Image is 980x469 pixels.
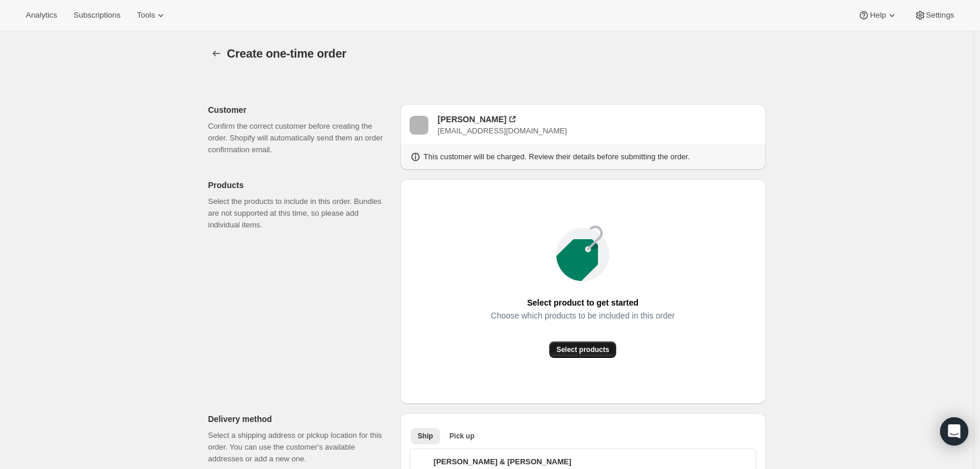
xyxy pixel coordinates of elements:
button: Help [851,7,904,24]
span: Jill Womack [410,116,428,135]
p: This customer will be charged. Review their details before submitting the order. [424,151,690,163]
span: Pick up [450,431,475,441]
button: Select products [549,341,616,358]
span: [EMAIL_ADDRESS][DOMAIN_NAME] [438,126,567,135]
button: Settings [907,7,961,24]
span: Ship [418,431,433,441]
span: Tools [137,11,155,20]
span: Choose which products to be included in this order [491,307,675,324]
p: Confirm the correct customer before creating the order. Shopify will automatically send them an o... [208,120,391,156]
span: Select products [556,345,609,354]
div: [PERSON_NAME] [438,113,506,125]
button: Analytics [19,7,64,24]
span: Create one-time order [227,47,347,60]
p: Customer [208,104,391,116]
span: Subscriptions [73,11,120,20]
span: Analytics [26,11,57,20]
p: Products [208,179,391,191]
button: Subscriptions [66,7,127,24]
p: [PERSON_NAME] & [PERSON_NAME] [434,456,572,468]
div: Open Intercom Messenger [940,417,968,445]
span: Help [870,11,886,20]
span: Settings [926,11,954,20]
p: Select a shipping address or pickup location for this order. You can use the customer's available... [208,430,391,465]
button: Tools [130,7,174,24]
p: Select the products to include in this order. Bundles are not supported at this time, so please a... [208,196,391,231]
span: Select product to get started [527,294,638,311]
p: Delivery method [208,413,391,425]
